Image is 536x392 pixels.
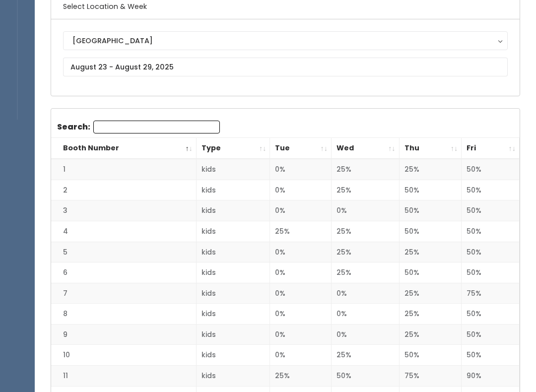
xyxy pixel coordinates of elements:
[332,304,400,325] td: 0%
[51,200,196,221] td: 3
[51,283,196,304] td: 7
[462,366,520,387] td: 90%
[462,221,520,242] td: 50%
[57,121,220,133] label: Search:
[270,324,332,345] td: 0%
[399,324,462,345] td: 25%
[51,304,196,325] td: 8
[63,31,508,50] button: [GEOGRAPHIC_DATA]
[196,324,270,345] td: kids
[399,200,462,221] td: 50%
[270,242,332,262] td: 0%
[51,262,196,283] td: 6
[399,242,462,262] td: 25%
[196,345,270,366] td: kids
[399,366,462,387] td: 75%
[270,262,332,283] td: 0%
[399,138,462,159] th: Thu: activate to sort column ascending
[51,159,196,180] td: 1
[196,366,270,387] td: kids
[270,138,332,159] th: Tue: activate to sort column ascending
[332,138,400,159] th: Wed: activate to sort column ascending
[332,366,400,387] td: 50%
[196,180,270,200] td: kids
[332,221,400,242] td: 25%
[399,262,462,283] td: 50%
[462,242,520,262] td: 50%
[196,221,270,242] td: kids
[399,159,462,180] td: 25%
[462,262,520,283] td: 50%
[51,138,196,159] th: Booth Number: activate to sort column descending
[270,200,332,221] td: 0%
[332,180,400,200] td: 25%
[399,283,462,304] td: 25%
[332,283,400,304] td: 0%
[51,345,196,366] td: 10
[196,242,270,262] td: kids
[462,345,520,366] td: 50%
[72,35,498,46] div: [GEOGRAPHIC_DATA]
[462,324,520,345] td: 50%
[270,345,332,366] td: 0%
[399,221,462,242] td: 50%
[462,283,520,304] td: 75%
[196,138,270,159] th: Type: activate to sort column ascending
[399,304,462,325] td: 25%
[63,58,508,76] input: August 23 - August 29, 2025
[93,121,220,133] input: Search:
[51,180,196,200] td: 2
[332,200,400,221] td: 0%
[462,180,520,200] td: 50%
[399,345,462,366] td: 50%
[462,159,520,180] td: 50%
[332,242,400,262] td: 25%
[270,304,332,325] td: 0%
[196,200,270,221] td: kids
[196,283,270,304] td: kids
[462,304,520,325] td: 50%
[51,221,196,242] td: 4
[51,366,196,387] td: 11
[332,262,400,283] td: 25%
[399,180,462,200] td: 50%
[270,180,332,200] td: 0%
[196,304,270,325] td: kids
[332,345,400,366] td: 25%
[51,324,196,345] td: 9
[270,159,332,180] td: 0%
[462,138,520,159] th: Fri: activate to sort column ascending
[462,200,520,221] td: 50%
[51,242,196,262] td: 5
[332,324,400,345] td: 0%
[270,283,332,304] td: 0%
[270,366,332,387] td: 25%
[332,159,400,180] td: 25%
[196,159,270,180] td: kids
[270,221,332,242] td: 25%
[196,262,270,283] td: kids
